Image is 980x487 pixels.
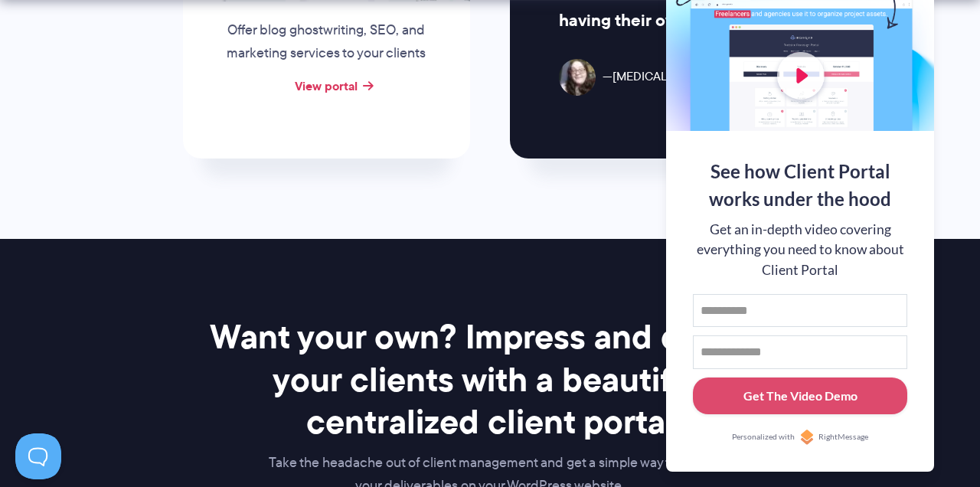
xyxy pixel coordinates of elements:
img: Personalized with RightMessage [799,430,815,445]
iframe: Toggle Customer Support [15,433,61,479]
span: RightMessage [818,431,868,443]
a: View portal [295,77,358,95]
div: Get The Video Demo [743,387,857,405]
span: [MEDICAL_DATA] Moon [603,66,737,88]
div: See how Client Portal works under the hood [693,158,907,213]
p: Offer blog ghostwriting, SEO, and marketing services to your clients [210,19,443,65]
h2: Want your own? Impress and delight your clients with a beautiful, centralized client portal [185,315,795,443]
div: Get an in-depth video covering everything you need to know about Client Portal [693,220,907,280]
a: Personalized withRightMessage [693,430,907,445]
span: Personalized with [732,431,795,443]
button: Get The Video Demo [693,378,907,415]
